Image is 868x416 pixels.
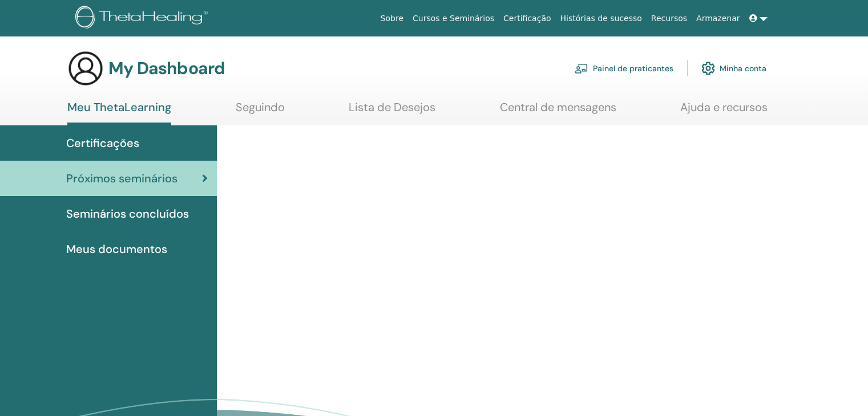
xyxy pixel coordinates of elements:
[67,100,171,125] a: Meu ThetaLearning
[66,240,167,258] span: Meus documentos
[349,100,435,123] a: Lista de Desejos
[75,6,212,31] img: logo.png
[556,8,647,29] a: Histórias de sucesso
[66,134,139,152] span: Certificações
[701,56,766,81] a: Minha conta
[692,8,744,29] a: Armazenar
[376,8,408,29] a: Sobre
[499,8,555,29] a: Certificação
[575,63,588,74] img: chalkboard-teacher.svg
[575,56,673,81] a: Painel de praticantes
[108,58,225,79] h3: My Dashboard
[66,170,177,187] span: Próximos seminários
[500,100,616,123] a: Central de mensagens
[408,8,499,29] a: Cursos e Seminários
[701,59,715,78] img: cog.svg
[236,100,285,123] a: Seguindo
[647,8,692,29] a: Recursos
[680,100,768,123] a: Ajuda e recursos
[67,50,104,87] img: generic-user-icon.jpg
[66,205,189,222] span: Seminários concluídos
